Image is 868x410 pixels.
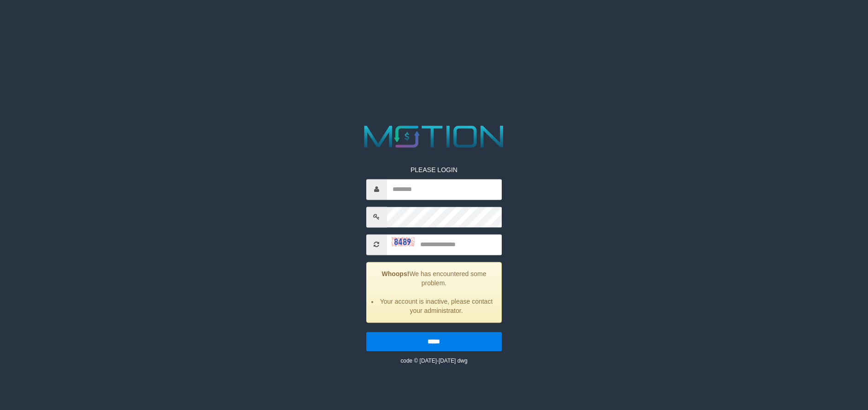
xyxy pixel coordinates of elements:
[382,270,410,277] strong: Whoops!
[358,121,510,151] img: MOTION_logo.png
[378,297,494,315] li: Your account is inactive, please contact your administrator.
[400,358,467,364] small: code © [DATE]-[DATE] dwg
[366,165,502,174] p: PLEASE LOGIN
[366,262,502,323] div: We has encountered some problem.
[392,237,415,247] img: captcha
